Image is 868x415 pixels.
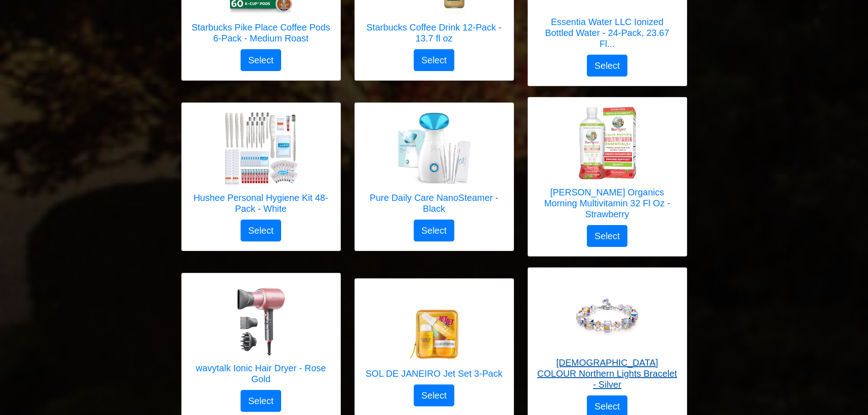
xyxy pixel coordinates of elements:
h5: Hushee Personal Hygiene Kit 48-Pack - White [191,192,331,214]
a: wavytalk Ionic Hair Dryer - Rose Gold wavytalk Ionic Hair Dryer - Rose Gold [191,282,331,390]
a: SOL DE JANEIRO Jet Set 3-Pack SOL DE JANEIRO Jet Set 3-Pack [365,288,502,384]
button: Select [587,225,628,247]
h5: [PERSON_NAME] Organics Morning Multivitamin 32 Fl Oz - Strawberry [537,187,678,220]
button: Select [414,384,455,406]
img: Hushee Personal Hygiene Kit 48-Pack - White [225,112,298,185]
h5: wavytalk Ionic Hair Dryer - Rose Gold [191,363,331,384]
img: wavytalk Ionic Hair Dryer - Rose Gold [225,282,298,355]
a: Pure Daily Care NanoSteamer - Black Pure Daily Care NanoSteamer - Black [364,112,504,220]
button: Select [241,390,282,412]
img: MaryRuth Organics Morning Multivitamin 32 Fl Oz - Strawberry [571,107,644,179]
button: Select [241,49,282,71]
img: Pure Daily Care NanoSteamer - Black [398,112,471,185]
h5: SOL DE JANEIRO Jet Set 3-Pack [365,368,502,379]
button: Select [587,55,628,77]
h5: Essentia Water LLC Ionized Bottled Water - 24-Pack, 23.67 Fl... [537,16,678,49]
h5: Starbucks Coffee Drink 12-Pack - 13.7 fl oz [364,22,504,44]
h5: Pure Daily Care NanoSteamer - Black [364,192,504,214]
h5: [DEMOGRAPHIC_DATA] COLOUR Northern Lights Bracelet - Silver [537,357,678,390]
a: Hushee Personal Hygiene Kit 48-Pack - White Hushee Personal Hygiene Kit 48-Pack - White [191,112,331,220]
button: Select [414,220,455,241]
img: SOL DE JANEIRO Jet Set 3-Pack [398,288,471,361]
button: Select [241,220,282,241]
h5: Starbucks Pike Place Coffee Pods 6-Pack - Medium Roast [191,22,331,44]
button: Select [414,49,455,71]
a: MaryRuth Organics Morning Multivitamin 32 Fl Oz - Strawberry [PERSON_NAME] Organics Morning Multi... [537,107,678,225]
a: LADY COLOUR Northern Lights Bracelet - Silver [DEMOGRAPHIC_DATA] COLOUR Northern Lights Bracelet ... [537,277,678,395]
img: LADY COLOUR Northern Lights Bracelet - Silver [571,277,644,350]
